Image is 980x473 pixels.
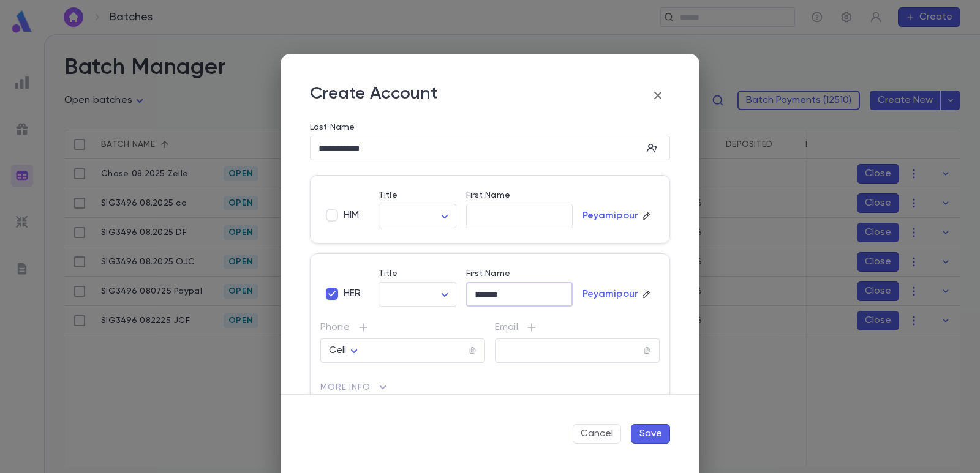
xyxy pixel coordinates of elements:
p: Peyamipour [582,210,639,222]
button: More Info [320,378,389,397]
span: More Info [320,382,371,392]
button: Save [631,424,670,444]
span: HER [344,288,361,300]
div: ​ [379,283,456,307]
p: Email [495,321,660,333]
label: Title [379,269,398,278]
p: Peyamipour [582,288,639,300]
label: Last Name [310,122,355,132]
span: HIM [344,209,359,222]
label: First Name [466,269,510,278]
label: First Name [466,190,510,200]
p: Phone [320,321,485,333]
button: Cancel [573,424,621,444]
span: Cell [329,346,347,356]
div: Cell [329,339,361,363]
div: ​ [379,204,456,228]
label: Title [379,190,398,200]
p: Create Account [310,83,437,108]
